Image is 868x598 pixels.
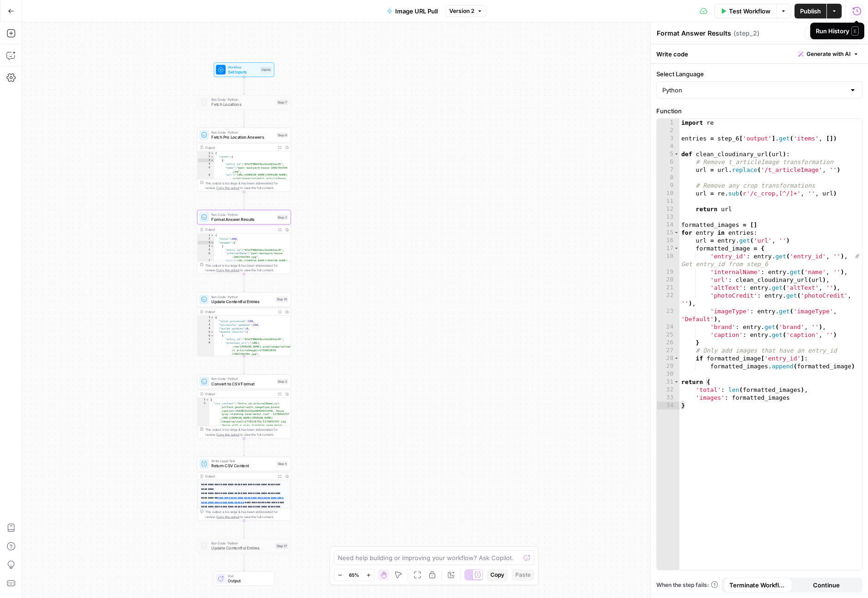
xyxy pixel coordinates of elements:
[275,297,288,302] div: Step 15
[205,391,274,396] div: Output
[205,227,274,232] div: Output
[657,323,679,331] div: 24
[197,356,214,367] div: 9
[657,292,679,307] div: 22
[445,5,487,17] button: Version 2
[197,330,214,334] div: 5
[715,4,776,18] button: Test Workflow
[197,571,291,586] div: EndOutput
[656,581,718,589] a: When the step fails:
[197,374,291,439] div: Run Code · PythonConvert to CSV FormatStep 3Output{ "csv_content":"entry_id,internalName,url ,alt...
[211,381,274,387] span: Convert to CSV Format
[674,378,679,386] span: Toggle code folding, rows 31 through 34
[657,213,679,221] div: 13
[657,166,679,174] div: 7
[277,100,288,105] div: Step 7
[657,29,731,38] textarea: Format Answer Results
[657,134,679,142] div: 3
[211,459,274,464] span: Write Liquid Text
[197,327,214,330] div: 4
[674,244,679,252] span: Toggle code folding, rows 17 through 26
[657,182,679,189] div: 9
[216,186,239,190] span: Copy the output
[228,574,269,578] span: End
[449,7,474,15] span: Version 2
[197,241,214,244] div: 3
[734,29,759,38] span: ( step_2 )
[657,174,679,182] div: 8
[795,48,862,60] button: Generate with AI
[211,541,273,545] span: Run Code · Python
[243,77,245,95] g: Edge from start to step_7
[216,268,239,272] span: Copy the output
[205,474,274,478] div: Output
[211,299,273,305] span: Update Contentful Entries
[657,142,679,150] div: 4
[487,569,508,581] button: Copy
[228,578,269,584] span: Output
[260,67,271,73] div: Inputs
[205,181,288,190] div: This output is too large & has been abbreviated for review. to view the full content.
[211,97,274,102] span: Run Code · Python
[197,334,214,337] div: 6
[349,571,359,579] span: 65%
[197,159,214,162] div: 3
[657,307,679,323] div: 23
[210,244,214,248] span: Toggle code folding, rows 4 through 13
[197,173,214,184] div: 6
[657,127,679,134] div: 2
[211,377,274,381] span: Run Code · Python
[800,6,821,16] span: Publish
[197,248,214,252] div: 5
[276,461,288,467] div: Step 4
[807,50,850,58] span: Generate with AI
[657,394,679,402] div: 33
[210,330,214,334] span: Toggle code folding, rows 5 through 1206
[210,233,214,237] span: Toggle code folding, rows 1 through 1655
[197,237,214,241] div: 2
[197,319,214,323] div: 2
[243,356,245,374] g: Edge from step_15 to step_3
[657,347,679,354] div: 27
[197,316,214,319] div: 1
[657,370,679,378] div: 30
[197,539,291,553] div: Run Code · PythonUpdate Contentful EntriesStep 17
[657,331,679,339] div: 25
[381,4,443,18] button: Image URL Pull
[210,241,214,244] span: Toggle code folding, rows 3 through 1654
[275,543,288,549] div: Step 17
[211,545,273,551] span: Update Contentful Entries
[197,166,214,173] div: 5
[657,205,679,213] div: 12
[657,268,679,276] div: 19
[197,244,214,248] div: 4
[216,515,239,519] span: Copy the output
[211,463,274,469] span: Return CSV Content
[197,292,291,356] div: Run Code · PythonUpdate Contentful EntriesStep 15Output{ "total_processed":150, "successful_updat...
[657,150,679,158] div: 5
[211,216,274,222] span: Format Answer Results
[662,85,845,95] input: Python
[210,155,214,159] span: Toggle code folding, rows 2 through 1818
[205,263,288,273] div: This output is too large & has been abbreviated for review. to view the full content.
[515,571,531,579] span: Paste
[211,102,274,108] span: Fetch Locations
[657,229,679,237] div: 15
[816,26,859,36] div: Run History
[197,252,214,259] div: 6
[243,110,245,127] g: Edge from step_7 to step_6
[243,521,245,538] g: Edge from step_4 to step_17
[197,95,291,110] div: Run Code · PythonFetch LocationsStep 7
[243,274,245,292] g: Edge from step_2 to step_15
[197,341,214,355] div: 8
[657,276,679,284] div: 20
[657,386,679,394] div: 32
[657,221,679,229] div: 14
[674,150,679,158] span: Toggle code folding, rows 5 through 12
[243,439,245,456] g: Edge from step_3 to step_4
[729,580,787,590] span: Terminate Workflow
[795,4,826,18] button: Publish
[657,378,679,386] div: 31
[211,294,273,299] span: Run Code · Python
[243,553,245,571] g: Edge from step_17 to end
